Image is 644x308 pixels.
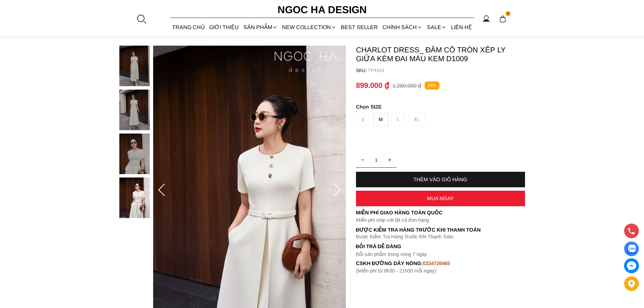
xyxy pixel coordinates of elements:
[373,113,388,126] div: M
[356,260,423,266] font: cskh đường dây nóng:
[499,15,506,23] img: img-CART-ICON-ksit0nf1
[624,241,639,256] a: Display image
[119,134,150,174] img: Charlot Dress_ Đầm Cổ Tròn Xếp Ly Giữa Kèm Đai Màu Kem D1009_mini_2
[356,268,436,274] font: (Miễn phí từ 8h30 - 21h00 mỗi ngày)
[356,81,389,90] p: 899.000 ₫
[356,210,443,215] font: Miễn phí giao hàng toàn quốc
[119,46,150,86] img: Charlot Dress_ Đầm Cổ Tròn Xếp Ly Giữa Kèm Đai Màu Kem D1009_mini_0
[207,18,241,36] a: GIỚI THIỆU
[356,68,368,73] h6: SKU:
[356,104,525,110] p: SIZE
[425,18,449,36] a: SALE
[119,90,150,130] img: Charlot Dress_ Đầm Cổ Tròn Xếp Ly Giữa Kèm Đai Màu Kem D1009_mini_1
[380,18,425,36] div: Chính sách
[425,81,439,90] p: 28%
[356,46,525,63] p: Charlot Dress_ Đầm Cổ Tròn Xếp Ly Giữa Kèm Đai Màu Kem D1009
[356,243,525,249] h6: Đổi trả dễ dàng
[356,234,525,240] p: Được Kiểm Tra Hàng Trước Khi Thanh Toán
[356,251,428,257] font: Đổi sản phẩm trong vòng 7 ngày
[423,260,450,266] font: 0334726465
[356,176,525,182] div: THÊM VÀO GIỎ HÀNG
[368,68,525,73] p: TP4431
[449,18,474,36] a: LIÊN HỆ
[356,153,397,167] input: Quantity input
[356,195,525,201] div: MUA NGAY
[356,227,525,233] p: Được Kiểm Tra Hàng Trước Khi Thanh Toán
[392,82,421,89] p: 1.250.000 ₫
[170,18,207,36] a: TRANG CHỦ
[271,2,373,18] a: Ngoc Ha Design
[624,258,639,273] a: messenger
[627,245,636,253] img: Display image
[505,11,511,17] span: 0
[280,18,338,36] a: NEW COLLECTION
[356,217,429,223] font: Miễn phí ship với tất cả đơn hàng
[339,18,380,36] a: BEST SELLER
[119,177,150,218] img: Charlot Dress_ Đầm Cổ Tròn Xếp Ly Giữa Kèm Đai Màu Kem D1009_mini_3
[241,18,280,36] div: SẢN PHẨM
